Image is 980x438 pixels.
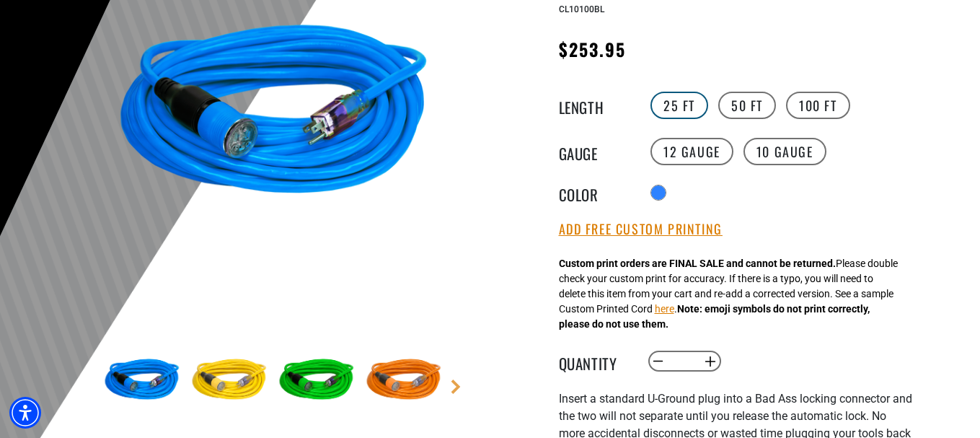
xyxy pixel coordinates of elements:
[559,222,723,237] button: Add Free Custom Printing
[650,138,733,165] label: 12 Gauge
[559,36,627,62] span: $253.95
[559,4,604,14] span: CL10100BL
[718,92,776,119] label: 50 FT
[559,96,631,115] legend: Length
[786,92,850,119] label: 100 FT
[655,302,674,317] button: here
[559,352,631,371] label: Quantity
[650,92,708,119] label: 25 FT
[559,303,870,330] strong: Note: emoji symbols do not print correctly, please do not use them.
[362,339,446,423] img: orange
[559,183,631,202] legend: Color
[559,258,836,269] strong: Custom print orders are FINAL SALE and cannot be returned.
[559,142,631,161] legend: Gauge
[9,397,41,429] div: Accessibility Menu
[449,380,463,394] a: Next
[559,256,898,332] div: Please double check your custom print for accuracy. If there is a typo, you will need to delete t...
[743,138,826,165] label: 10 Gauge
[187,339,271,423] img: yellow
[275,339,358,423] img: green
[100,339,184,423] img: blue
